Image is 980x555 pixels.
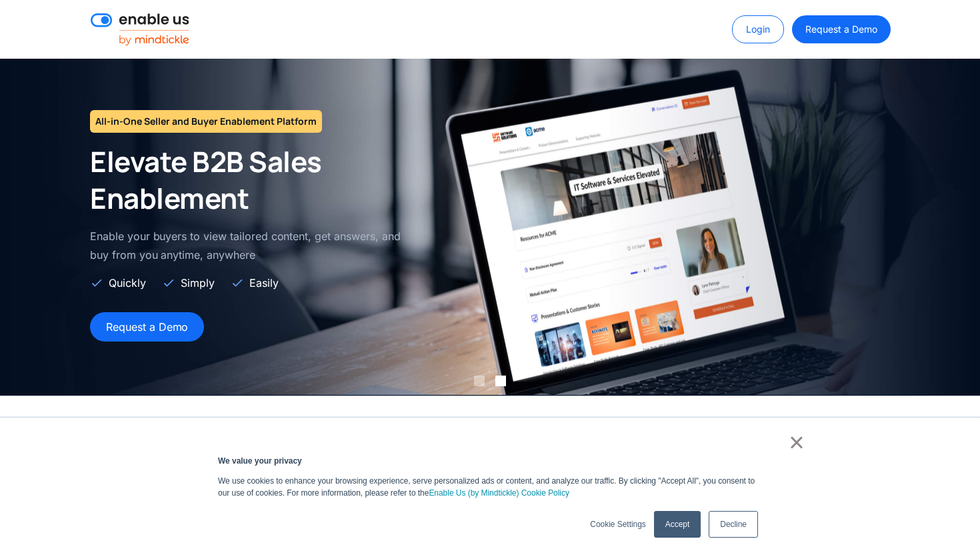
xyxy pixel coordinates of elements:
[109,275,146,291] div: Quickly
[90,312,204,342] a: Request a Demo
[90,110,322,133] h1: All-in-One Seller and Buyer Enablement Platform
[249,275,279,291] div: Easily
[218,456,302,466] strong: We value your privacy
[495,376,506,386] div: Show slide 2 of 2
[231,276,244,290] img: Check Icon
[709,511,758,538] a: Decline
[474,376,485,386] div: Show slide 1 of 2
[654,511,701,538] a: Accept
[732,15,784,43] a: Login
[792,15,890,43] a: Request a Demo
[90,276,103,290] img: Check Icon
[90,143,408,216] h2: Elevate B2B Sales Enablement
[218,475,762,499] p: We use cookies to enhance your browsing experience, serve personalized ads or content, and analyz...
[967,542,980,555] iframe: Qualified Messenger
[90,227,408,264] p: Enable your buyers to view tailored content, get answers, and buy from you anytime, anywhere
[181,275,215,291] div: Simply
[162,276,175,290] img: Check Icon
[429,487,569,499] a: Enable Us (by Mindtickle) Cookie Policy
[789,436,805,448] a: ×
[590,518,645,530] a: Cookie Settings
